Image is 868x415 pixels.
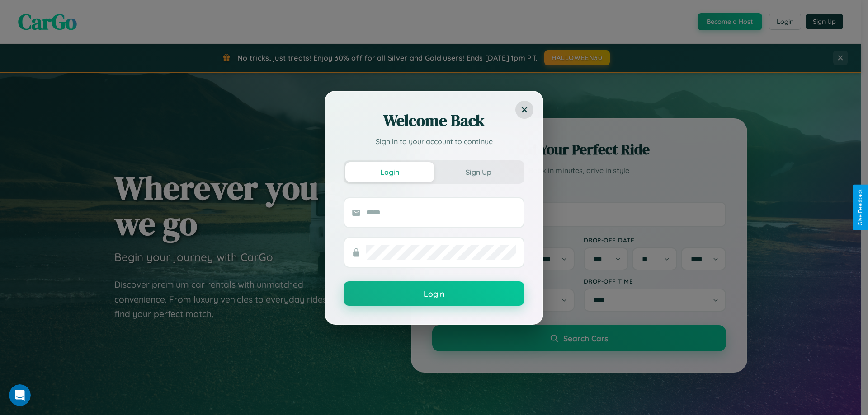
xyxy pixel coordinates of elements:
[9,384,31,406] iframe: Intercom live chat
[434,162,523,182] button: Sign Up
[344,110,524,131] h2: Welcome Back
[344,136,524,147] p: Sign in to your account to continue
[344,281,524,306] button: Login
[345,162,434,182] button: Login
[857,189,863,226] div: Give Feedback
